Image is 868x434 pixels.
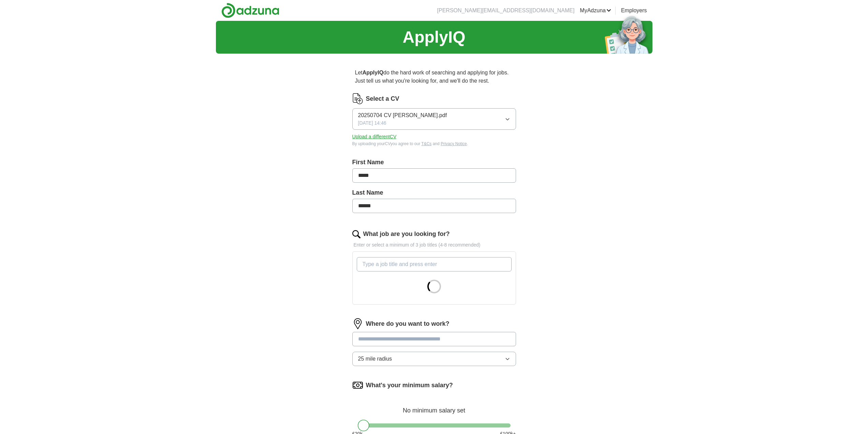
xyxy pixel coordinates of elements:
[352,93,363,104] img: CV Icon
[352,141,516,147] div: By uploading your CV you agree to our and .
[352,399,516,415] div: No minimum salary set
[358,355,392,363] span: 25 mile radius
[352,352,516,366] button: 25 mile radius
[352,318,363,329] img: location.png
[363,70,383,75] strong: ApplyIQ
[402,25,465,50] h1: ApplyIQ
[352,241,516,249] p: Enter or select a minimum of 3 job titles (4-8 recommended)
[366,319,450,328] label: Where do you want to work?
[366,94,399,103] label: Select a CV
[357,257,512,271] input: Type a job title and press enter
[352,133,397,140] button: Upload a differentCV
[621,6,647,15] a: Employers
[421,141,431,146] a: T&Cs
[352,66,516,88] p: Let do the hard work of searching and applying for jobs. Just tell us what you're looking for, an...
[352,380,363,391] img: salary.png
[352,188,516,197] label: Last Name
[363,229,450,239] label: What job are you looking for?
[358,111,447,120] span: 20250704 CV [PERSON_NAME].pdf
[358,120,386,127] span: [DATE] 14:46
[352,230,361,238] img: search.png
[366,381,453,390] label: What's your minimum salary?
[441,141,467,146] a: Privacy Notice
[580,6,611,15] a: MyAdzuna
[221,3,279,18] img: Adzuna logo
[437,6,575,15] li: [PERSON_NAME][EMAIL_ADDRESS][DOMAIN_NAME]
[352,158,516,167] label: First Name
[352,108,516,130] button: 20250704 CV [PERSON_NAME].pdf[DATE] 14:46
